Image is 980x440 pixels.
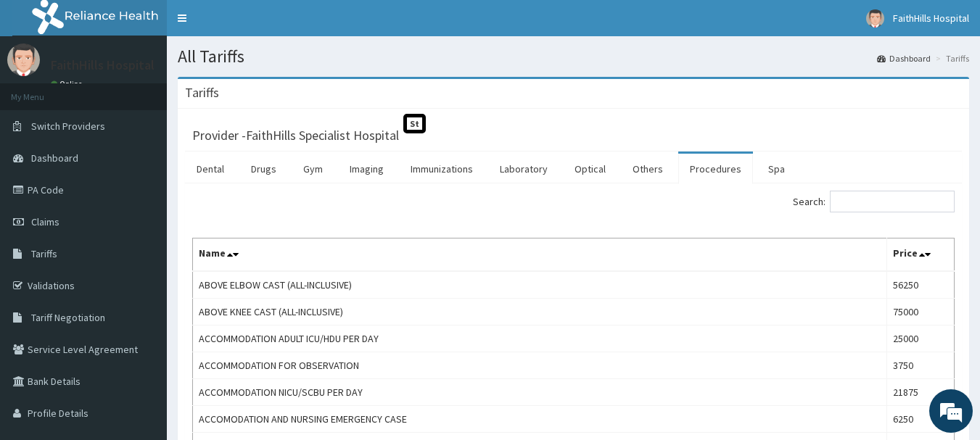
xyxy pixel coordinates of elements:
[51,79,86,89] a: Online
[932,52,969,65] li: Tariffs
[399,154,485,184] a: Immunizations
[193,238,887,272] th: Name
[621,154,675,184] a: Others
[193,271,887,299] td: ABOVE ELBOW CAST (ALL-INCLUSIVE)
[239,154,288,184] a: Drugs
[193,406,887,433] td: ACCOMODATION AND NURSING EMERGENCY CASE
[51,59,155,72] p: FaithHills Hospital
[830,191,955,212] input: Search:
[178,47,969,66] h1: All Tariffs
[193,352,887,379] td: ACCOMMODATION FOR OBSERVATION
[193,299,887,325] td: ABOVE KNEE CAST (ALL-INCLUSIVE)
[31,247,57,260] span: Tariffs
[563,154,617,184] a: Optical
[887,352,955,379] td: 3750
[678,154,753,184] a: Procedures
[292,154,334,184] a: Gym
[31,120,105,133] span: Switch Providers
[866,9,884,28] img: User Image
[193,379,887,406] td: ACCOMMODATION NICU/SCBU PER DAY
[793,191,955,212] label: Search:
[193,325,887,352] td: ACCOMMODATION ADULT ICU/HDU PER DAY
[75,81,244,100] div: Chat with us now
[887,379,955,406] td: 21875
[887,325,955,352] td: 25000
[31,311,105,324] span: Tariff Negotiation
[192,129,399,142] h3: Provider - FaithHills Specialist Hospital
[31,151,78,165] span: Dashboard
[7,43,40,76] img: User Image
[403,114,426,133] span: St
[887,271,955,299] td: 56250
[185,86,219,99] h3: Tariffs
[887,406,955,433] td: 6250
[877,52,931,65] a: Dashboard
[887,238,955,272] th: Price
[893,12,969,25] span: FaithHills Hospital
[7,289,276,340] textarea: Type your message and hit 'Enter'
[238,7,273,42] div: Minimize live chat window
[338,154,395,184] a: Imaging
[31,215,59,228] span: Claims
[84,129,200,275] span: We're online!
[488,154,559,184] a: Laboratory
[757,154,796,184] a: Spa
[887,299,955,325] td: 75000
[27,72,59,109] img: d_794563401_company_1708531726252_794563401
[185,154,236,184] a: Dental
